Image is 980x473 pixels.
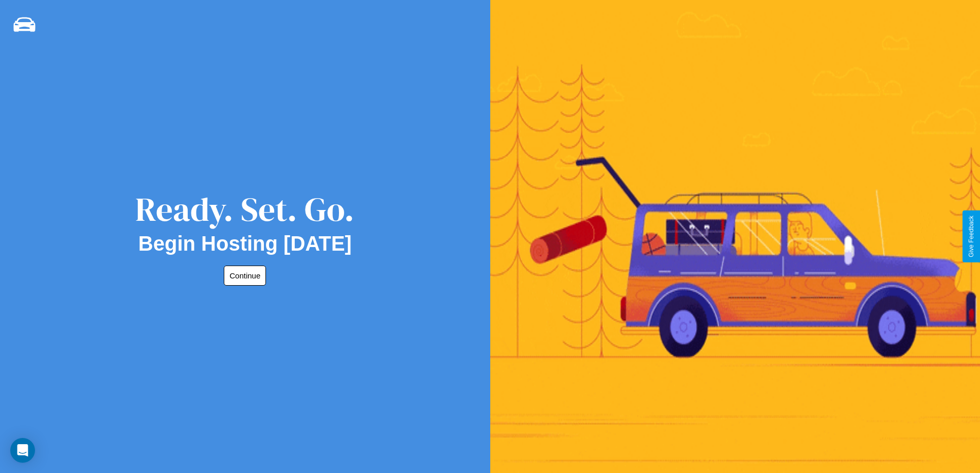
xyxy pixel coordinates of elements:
div: Open Intercom Messenger [10,438,35,463]
button: Continue [224,266,266,286]
div: Give Feedback [968,216,975,257]
div: Ready. Set. Go. [135,186,354,232]
h2: Begin Hosting [DATE] [138,232,352,255]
